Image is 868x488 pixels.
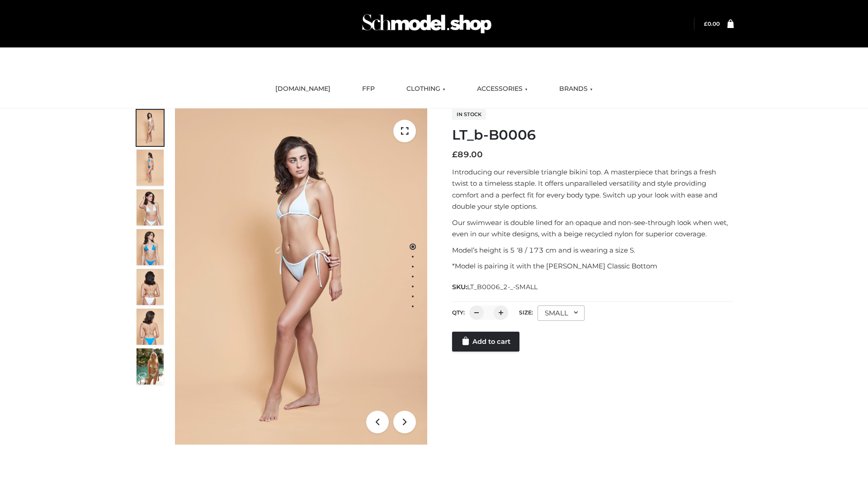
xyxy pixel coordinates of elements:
p: Introducing our reversible triangle bikini top. A masterpiece that brings a fresh twist to a time... [452,166,734,212]
a: £0.00 [704,20,720,27]
bdi: 89.00 [452,150,483,160]
a: FFP [355,79,382,99]
img: Arieltop_CloudNine_AzureSky2.jpg [137,348,164,385]
img: ArielClassicBikiniTop_CloudNine_AzureSky_OW114ECO_7-scaled.jpg [137,269,164,305]
img: ArielClassicBikiniTop_CloudNine_AzureSky_OW114ECO_1 [175,108,427,445]
img: Schmodel Admin 964 [359,6,495,42]
a: [DOMAIN_NAME] [269,79,337,99]
span: LT_B0006_2-_-SMALL [467,283,538,291]
p: Our swimwear is double lined for an opaque and non-see-through look when wet, even in our white d... [452,217,734,240]
img: ArielClassicBikiniTop_CloudNine_AzureSky_OW114ECO_3-scaled.jpg [137,189,164,225]
a: BRANDS [552,79,599,99]
a: ACCESSORIES [470,79,534,99]
img: ArielClassicBikiniTop_CloudNine_AzureSky_OW114ECO_2-scaled.jpg [137,150,164,186]
img: ArielClassicBikiniTop_CloudNine_AzureSky_OW114ECO_4-scaled.jpg [137,229,164,265]
h1: LT_b-B0006 [452,127,734,143]
a: Add to cart [452,332,519,352]
span: SKU: [452,282,538,292]
p: *Model is pairing it with the [PERSON_NAME] Classic Bottom [452,260,734,272]
div: SMALL [538,305,585,321]
label: QTY: [452,309,465,316]
p: Model’s height is 5 ‘8 / 173 cm and is wearing a size S. [452,244,734,256]
a: CLOTHING [400,79,452,99]
bdi: 0.00 [704,20,720,27]
span: £ [452,150,458,160]
span: In stock [452,109,486,120]
img: ArielClassicBikiniTop_CloudNine_AzureSky_OW114ECO_8-scaled.jpg [137,309,164,345]
img: ArielClassicBikiniTop_CloudNine_AzureSky_OW114ECO_1-scaled.jpg [137,110,164,146]
span: £ [704,20,708,27]
label: Size: [519,309,533,316]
